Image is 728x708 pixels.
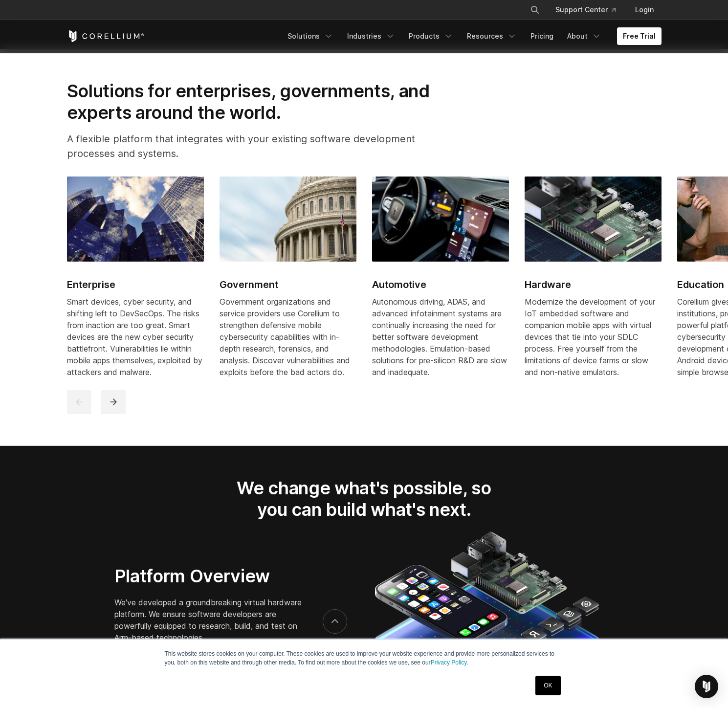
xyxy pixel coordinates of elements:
[67,277,204,292] h2: Enterprise
[372,177,509,390] a: Automotive Automotive Autonomous driving, ADAS, and advanced infotainment systems are continually...
[461,27,523,45] a: Resources
[220,177,356,262] img: Government
[525,177,662,390] a: Hardware Hardware Modernize the development of your IoT embedded software and companion mobile ap...
[372,277,509,292] h2: Automotive
[695,675,718,698] div: Open Intercom Messenger
[403,27,459,45] a: Products
[526,1,544,19] button: Search
[220,277,356,292] h2: Government
[535,676,560,695] a: OK
[67,296,204,378] div: Smart devices, cyber security, and shifting left to DevSecOps. The risks from inaction are too gr...
[525,277,662,292] h2: Hardware
[67,132,457,161] p: A flexible platform that integrates with your existing software development processes and systems.
[627,1,662,19] a: Login
[525,177,662,262] img: Hardware
[114,597,303,643] p: We've developed a groundbreaking virtual hardware platform. We ensure software developers are pow...
[67,80,457,124] h2: Solutions for enterprises, governments, and experts around the world.
[67,177,204,262] img: Enterprise
[341,27,401,45] a: Industries
[431,659,468,666] a: Privacy Policy.
[221,477,508,521] h2: We change what's possible, so you can build what's next.
[282,27,339,45] a: Solutions
[67,390,91,414] button: previous
[114,565,303,587] h3: Platform Overview
[372,296,509,378] div: Autonomous driving, ADAS, and advanced infotainment systems are continually increasing the need f...
[67,177,204,390] a: Enterprise Enterprise Smart devices, cyber security, and shifting left to DevSecOps. The risks fr...
[323,609,347,634] button: next
[165,649,564,667] p: This website stores cookies on your computer. These cookies are used to improve your website expe...
[518,1,662,19] div: Navigation Menu
[548,1,623,19] a: Support Center
[525,297,655,377] span: Modernize the development of your IoT embedded software and companion mobile apps with virtual de...
[101,390,126,414] button: next
[220,296,356,378] div: Government organizations and service providers use Corellium to strengthen defensive mobile cyber...
[617,27,662,45] a: Free Trial
[525,27,559,45] a: Pricing
[220,177,356,390] a: Government Government Government organizations and service providers use Corellium to strengthen ...
[282,27,662,45] div: Navigation Menu
[67,30,145,42] a: Corellium Home
[561,27,607,45] a: About
[372,177,509,262] img: Automotive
